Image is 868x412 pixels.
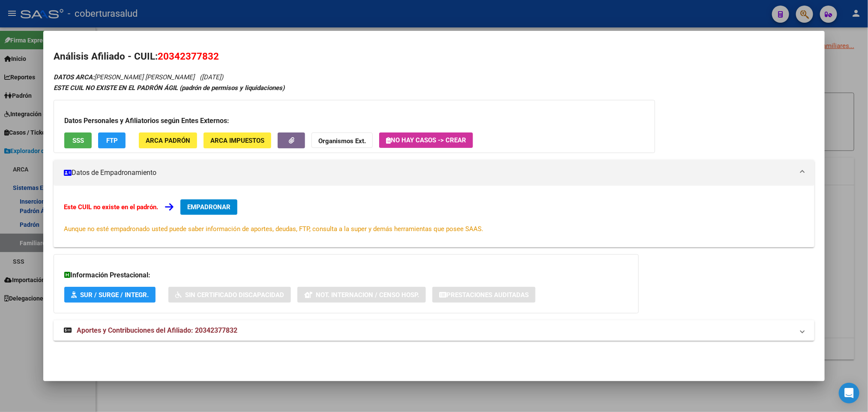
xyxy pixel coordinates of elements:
[54,186,814,247] div: Datos de Empadronamiento
[54,73,94,81] strong: DATOS ARCA:
[204,132,271,148] button: ARCA Impuestos
[318,137,366,145] strong: Organismos Ext.
[311,132,373,148] button: Organismos Ext.
[446,291,529,299] span: Prestaciones Auditadas
[80,291,149,299] span: SUR / SURGE / INTEGR.
[180,199,237,215] button: EMPADRONAR
[64,270,628,280] h3: Información Prestacional:
[54,320,814,341] mat-expansion-panel-header: Aportes y Contribuciones del Afiliado: 20342377832
[839,383,859,403] div: Open Intercom Messenger
[210,137,264,144] span: ARCA Impuestos
[168,287,291,303] button: Sin Certificado Discapacidad
[54,73,195,81] span: [PERSON_NAME] [PERSON_NAME]
[98,132,126,148] button: FTP
[187,203,230,211] span: EMPADRONAR
[379,132,473,148] button: No hay casos -> Crear
[106,137,118,144] span: FTP
[64,132,92,148] button: SSS
[54,160,814,186] mat-expansion-panel-header: Datos de Empadronamiento
[297,287,426,303] button: Not. Internacion / Censo Hosp.
[200,73,223,81] span: ([DATE])
[64,203,158,211] strong: Este CUIL no existe en el padrón.
[64,287,156,303] button: SUR / SURGE / INTEGR.
[54,49,814,64] h2: Análisis Afiliado - CUIL:
[64,116,644,126] h3: Datos Personales y Afiliatorios según Entes Externos:
[432,287,536,303] button: Prestaciones Auditadas
[64,168,793,178] mat-panel-title: Datos de Empadronamiento
[185,291,284,299] span: Sin Certificado Discapacidad
[77,326,237,334] span: Aportes y Contribuciones del Afiliado: 20342377832
[64,225,483,233] span: Aunque no esté empadronado usted puede saber información de aportes, deudas, FTP, consulta a la s...
[316,291,419,299] span: Not. Internacion / Censo Hosp.
[54,84,284,92] strong: ESTE CUIL NO EXISTE EN EL PADRÓN ÁGIL (padrón de permisos y liquidaciones)
[72,137,84,144] span: SSS
[386,136,466,144] span: No hay casos -> Crear
[158,51,219,62] span: 20342377832
[146,137,190,144] span: ARCA Padrón
[139,132,197,148] button: ARCA Padrón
